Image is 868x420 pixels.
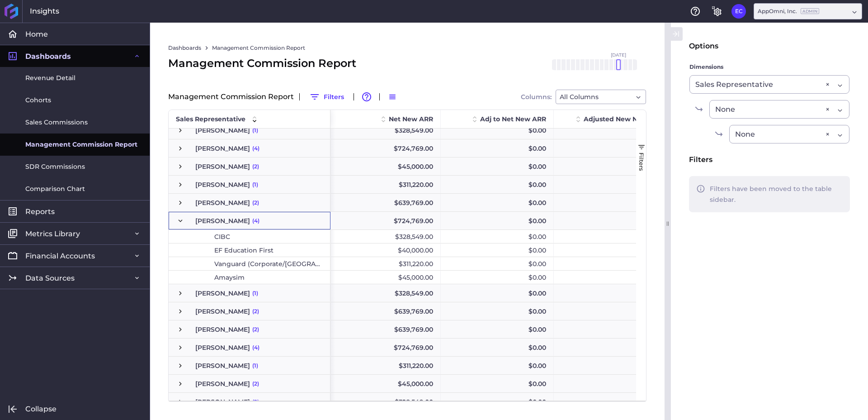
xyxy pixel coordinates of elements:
div: $0.00 [554,121,667,139]
div: $0.00 [554,375,667,392]
span: None [715,104,735,115]
span: Sales Representative [695,79,773,90]
span: (4) [252,339,259,356]
span: Dashboards [25,52,71,61]
div: $0.00 [554,212,667,229]
span: [PERSON_NAME] [195,303,250,320]
div: Dropdown select [729,125,849,143]
span: Columns: [521,94,552,100]
div: Press SPACE to select this row. [169,257,330,271]
span: Adjusted New Net ARR [584,115,659,123]
span: [PERSON_NAME] [195,285,250,302]
div: × [826,79,830,90]
div: $0.00 [441,257,554,270]
span: Home [25,29,48,39]
div: $724,769.00 [328,212,441,229]
div: × [826,129,830,140]
div: Dropdown select [556,90,646,104]
div: Dropdown select [709,100,849,119]
div: $0.00 [441,357,554,374]
div: Press SPACE to select this row. [169,284,330,302]
span: [PERSON_NAME] [195,158,250,175]
div: $0.00 [441,176,554,193]
div: $328,549.00 [328,393,441,410]
div: Press SPACE to select this row. [169,302,330,320]
span: [PERSON_NAME] [195,176,250,193]
div: $724,769.00 [328,139,441,157]
span: Data Sources [25,273,75,283]
div: $0.00 [554,271,667,284]
span: Dimensions [689,62,723,72]
div: Press SPACE to select this row. [169,243,330,257]
div: $0.00 [554,243,667,257]
div: $0.00 [554,357,667,374]
span: CIBC [214,230,230,243]
span: Sales Commissions [25,118,88,127]
span: (1) [252,122,258,139]
div: Options [689,41,718,52]
div: $724,769.00 [328,339,441,356]
div: $0.00 [441,121,554,139]
div: $0.00 [441,320,554,338]
span: [PERSON_NAME] [195,375,250,392]
a: Dashboards [168,44,201,52]
button: General Settings [710,4,724,19]
span: Net New ARR [389,115,433,123]
div: AppOmni, Inc. [758,7,819,15]
div: Filters [689,154,850,165]
span: [PERSON_NAME] [195,393,250,410]
div: Press SPACE to select this row. [169,139,330,157]
span: (4) [252,212,259,229]
div: Press SPACE to select this row. [169,121,330,139]
div: $0.00 [554,157,667,175]
div: $0.00 [441,139,554,157]
div: $0.00 [441,271,554,284]
div: $328,549.00 [328,230,441,243]
div: Press SPACE to select this row. [169,271,330,284]
div: $40,000.00 [328,243,441,257]
span: [PERSON_NAME] [195,357,250,374]
div: $311,220.00 [328,357,441,374]
div: Press SPACE to select this row. [169,339,330,357]
div: Press SPACE to select this row. [169,375,330,393]
span: (1) [252,357,258,374]
div: $0.00 [441,339,554,356]
span: Vanguard (Corporate/[GEOGRAPHIC_DATA]) [214,258,321,270]
button: Filters [305,90,348,104]
span: [PERSON_NAME] [195,321,250,338]
button: User Menu [731,4,746,19]
div: $311,220.00 [328,257,441,270]
div: $0.00 [441,393,554,410]
div: Press SPACE to select this row. [169,320,330,339]
a: Management Commission Report [212,44,305,52]
div: $0.00 [441,243,554,257]
div: $0.00 [554,230,667,243]
span: (1) [252,176,258,193]
span: SDR Commissions [25,162,85,172]
div: Filters have been moved to the table sidebar. [689,176,850,212]
div: $328,549.00 [328,121,441,139]
span: (2) [252,321,259,338]
div: $0.00 [554,320,667,338]
div: $0.00 [554,139,667,157]
div: $639,769.00 [328,302,441,320]
span: Management Commission Report [25,140,137,149]
div: $0.00 [441,194,554,211]
div: $0.00 [554,176,667,193]
div: Press SPACE to select this row. [169,212,330,230]
span: (2) [252,303,259,320]
div: $0.00 [554,302,667,320]
span: Reports [25,207,55,216]
span: (2) [252,375,259,392]
span: (2) [252,194,259,211]
span: Adj to Net New ARR [480,115,546,123]
span: [PERSON_NAME] [195,140,250,157]
button: Help [688,4,703,19]
span: (2) [252,393,259,410]
span: (2) [252,158,259,175]
div: $639,769.00 [328,194,441,211]
span: Filters [638,153,645,171]
span: Collapse [25,404,57,414]
div: $328,549.00 [328,284,441,302]
div: $0.00 [441,302,554,320]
